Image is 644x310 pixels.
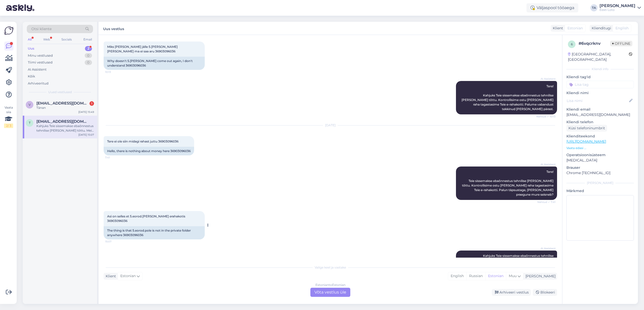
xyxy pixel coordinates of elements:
[29,121,31,125] span: t
[566,112,634,117] p: [EMAIL_ADDRESS][DOMAIN_NAME]
[4,105,13,128] div: Vaata siia
[600,4,635,8] div: [PERSON_NAME]
[566,90,634,96] p: Kliendi nimi
[36,124,94,133] div: Kahjuks Teie sissemakse ebaõnnestus tehnilise [PERSON_NAME] tõttu. Meie finantsosakond kontrollib...
[579,40,610,47] div: # 6vqcrknv
[567,26,583,31] span: Estonian
[566,81,634,88] input: Lisa tag
[85,53,92,58] div: 0
[107,139,178,143] span: Tere ei ole siin midagi rahast juttu 36903096036
[448,272,466,280] div: English
[36,101,89,106] span: vakkerreelika@gmail.com
[566,188,634,194] p: Märkmed
[85,46,92,51] div: 2
[28,67,47,72] div: AI Assistent
[42,36,51,43] div: Web
[78,110,94,114] div: [DATE] 15:49
[27,36,33,43] div: All
[492,289,531,296] div: Arhiveeri vestlus
[107,214,186,223] span: Asi on selles et 5.eorod.[PERSON_NAME] erahakotis 36903096036
[533,289,557,296] div: Blokeeri
[566,152,634,158] p: Operatsioonisüsteem
[537,77,556,81] span: AI Assistent
[566,165,634,170] p: Brauser
[537,162,556,166] span: AI Assistent
[567,98,628,104] input: Lisa nimi
[104,123,557,128] div: [DATE]
[104,147,194,155] div: Hello, there is nothing about money here 36903096036
[566,107,634,112] p: Kliendi email
[105,240,124,243] span: 15:07
[28,81,49,86] div: Arhiveeritud
[4,26,14,35] img: Askly Logo
[60,36,73,43] div: Socials
[537,246,556,250] span: AI Assistent
[566,146,634,150] p: Vaata edasi ...
[28,60,53,65] div: Tiimi vestlused
[566,158,634,163] p: [MEDICAL_DATA]
[107,45,178,53] span: Miks [PERSON_NAME] jälle 5.[PERSON_NAME] [PERSON_NAME] ma ei saa aru 36903096036
[105,70,124,74] span: 10:13
[104,274,116,279] div: Klient
[104,265,557,270] div: Valige keel ja vastake
[485,272,506,280] div: Estonian
[526,3,578,12] div: Väljaspool tööaega
[104,57,205,70] div: Why doesn't 5.[PERSON_NAME] come out again, I don't understand 36903096036
[460,254,554,276] span: Kahjuks Teie sissemakse ebaõnnestus tehnilise [PERSON_NAME] tõttu. Meie finantsosakond kontrollib...
[466,272,485,280] div: Russian
[568,52,629,62] div: [GEOGRAPHIC_DATA], [GEOGRAPHIC_DATA]
[31,26,52,32] span: Otsi kliente
[509,274,517,278] span: Muu
[28,46,34,51] div: Uus
[590,26,611,31] div: Klienditugi
[566,139,606,144] a: [URL][DOMAIN_NAME]
[566,125,607,132] div: Küsi telefoninumbrit
[120,273,136,279] span: Estonian
[28,53,53,58] div: Minu vestlused
[523,274,556,279] div: [PERSON_NAME]
[571,42,573,46] span: 6
[536,115,556,118] span: Nähtud ✓ 10:13
[615,26,629,31] span: English
[566,170,634,176] p: Chrome [TECHNICAL_ID]
[82,36,93,43] div: Email
[89,101,94,106] div: 1
[310,288,350,297] div: Võta vestlus üle
[610,41,632,46] span: Offline
[28,74,35,79] div: Kõik
[85,60,92,65] div: 0
[551,26,563,31] div: Klient
[566,67,634,71] div: Kliendi info
[29,103,31,107] span: v
[315,283,346,287] div: Estonian to Estonian
[600,4,641,12] a: [PERSON_NAME]Eesti Loto
[566,119,634,125] p: Kliendi telefon
[537,200,556,204] span: Nähtud ✓ 7:41
[48,90,72,94] span: Uued vestlused
[600,8,635,12] div: Eesti Loto
[36,106,94,110] div: Tänan
[4,123,13,128] div: 2 / 3
[590,4,597,11] div: TA
[78,133,94,137] div: [DATE] 15:07
[566,181,634,185] div: [PERSON_NAME]
[566,134,634,139] p: Klienditeekond
[566,74,634,80] p: Kliendi tag'id
[105,156,124,159] span: 7:41
[104,226,205,239] div: The thing is that 5.eorod.pole is not in the private folder anywhere 36903096036
[103,25,124,32] label: Uus vestlus
[36,119,89,124] span: teidlat@gmail.com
